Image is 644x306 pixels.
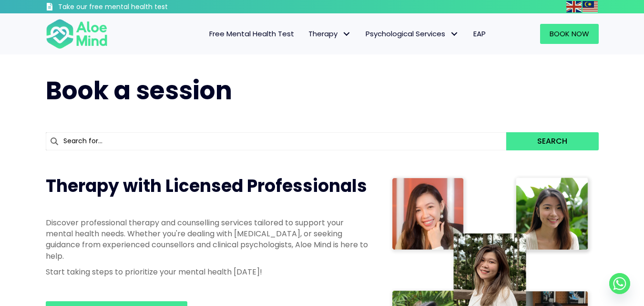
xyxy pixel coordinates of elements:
a: English [566,1,583,12]
span: Book Now [550,29,589,39]
span: Therapy [308,29,351,39]
a: TherapyTherapy: submenu [301,24,358,44]
span: Therapy with Licensed Professionals [46,174,367,198]
a: Free Mental Health Test [202,24,301,44]
span: Psychological Services: submenu [448,27,461,41]
a: Psychological ServicesPsychological Services: submenu [358,24,466,44]
img: en [566,1,582,12]
img: ms [583,1,598,12]
span: Psychological Services [366,29,459,39]
nav: Menu [120,24,493,44]
a: Whatsapp [609,273,630,294]
span: Book a session [46,73,232,108]
a: Take our free mental health test [46,2,219,13]
a: Book Now [540,24,599,44]
span: Free Mental Health Test [209,29,294,39]
h3: Take our free mental health test [58,2,219,12]
span: Therapy: submenu [340,27,354,41]
p: Discover professional therapy and counselling services tailored to support your mental health nee... [46,217,370,262]
input: Search for... [46,132,507,150]
p: Start taking steps to prioritize your mental health [DATE]! [46,266,370,277]
a: EAP [466,24,493,44]
button: Search [506,132,598,150]
span: EAP [473,29,486,39]
a: Malay [583,1,599,12]
img: Aloe mind Logo [46,18,108,50]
